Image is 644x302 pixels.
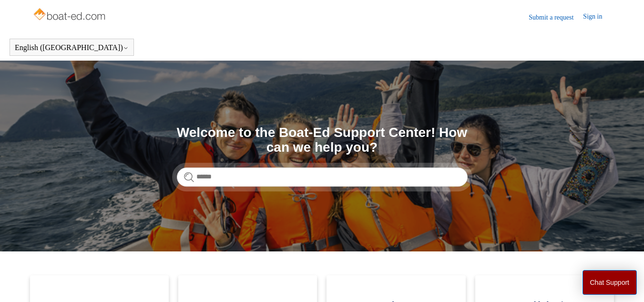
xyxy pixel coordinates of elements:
button: Chat Support [583,270,637,295]
input: Search [177,167,468,187]
button: English ([GEOGRAPHIC_DATA]) [15,43,129,52]
h1: Welcome to the Boat-Ed Support Center! How can we help you? [177,125,468,155]
img: Boat-Ed Help Center home page [32,6,108,25]
a: Submit a request [529,12,583,22]
a: Sign in [583,11,612,23]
